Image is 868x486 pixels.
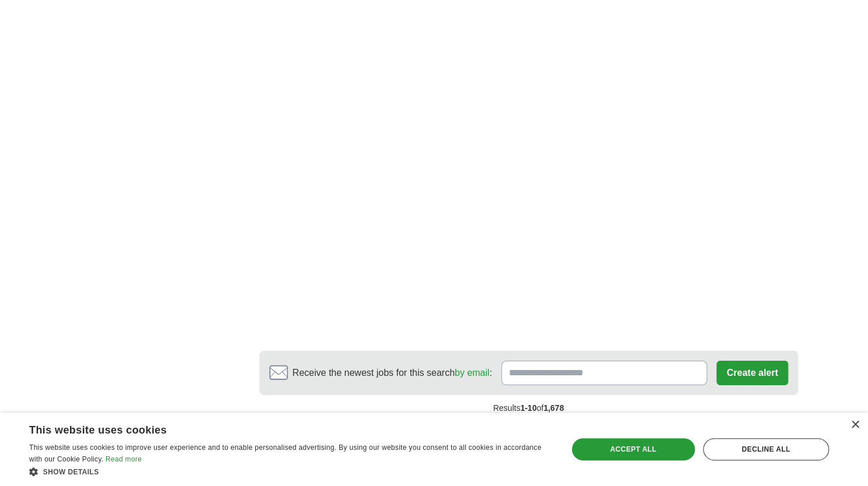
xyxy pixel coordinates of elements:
[106,455,142,463] a: Read more, opens a new window
[851,421,859,429] div: Close
[543,403,564,413] span: 1,678
[520,403,536,413] span: 1-10
[29,443,542,463] span: This website uses cookies to improve user experience and to enable personalised advertising. By u...
[293,366,492,380] span: Receive the newest jobs for this search :
[572,438,695,460] div: Accept all
[29,466,551,477] div: Show details
[43,468,99,476] span: Show details
[703,438,829,460] div: Decline all
[29,420,522,437] div: This website uses cookies
[455,368,490,378] a: by email
[259,395,798,421] div: Results of
[716,361,788,385] button: Create alert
